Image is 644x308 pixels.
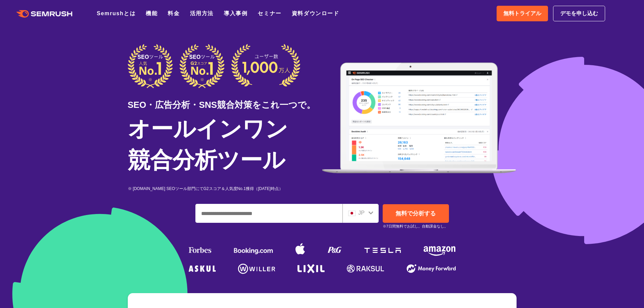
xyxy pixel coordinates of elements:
span: 無料トライアル [503,9,541,18]
input: ドメイン、キーワードまたはURLを入力してください [196,204,342,222]
span: デモを申し込む [560,9,598,18]
div: ※ [DOMAIN_NAME] SEOツール部門にてG2スコア＆人気度No.1獲得（[DATE]時点） [128,186,322,192]
a: 導入事例 [224,10,247,16]
a: Semrushとは [97,10,136,16]
a: 機能 [146,10,158,16]
a: 活用方法 [190,10,214,16]
a: 無料で分析する [383,204,449,223]
a: 無料トライアル [497,6,548,21]
div: SEO・広告分析・SNS競合対策をこれ一つで。 [128,88,322,112]
a: デモを申し込む [553,6,605,21]
small: ※7日間無料でお試し。自動課金なし。 [383,223,448,230]
a: 資料ダウンロード [292,10,339,16]
span: 無料で分析する [396,210,436,217]
a: セミナー [258,10,281,16]
span: JP [358,210,365,216]
a: 料金 [168,10,180,16]
h1: オールインワン 競合分析ツール [128,113,322,175]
